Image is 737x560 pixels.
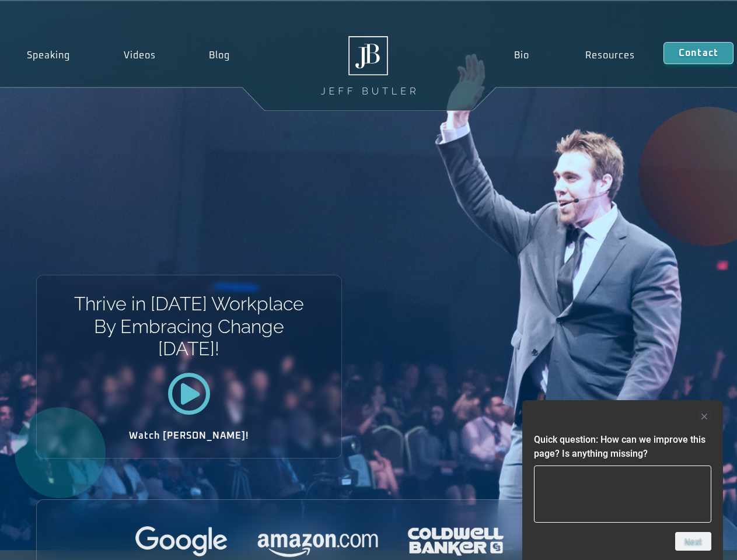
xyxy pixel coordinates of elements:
[534,466,711,523] textarea: Quick question: How can we improve this page? Is anything missing?
[485,42,663,69] nav: Menu
[182,42,257,69] a: Blog
[679,48,718,58] span: Contact
[534,409,711,551] div: Quick question: How can we improve this page? Is anything missing?
[557,42,663,69] a: Resources
[485,42,557,69] a: Bio
[663,42,733,64] a: Contact
[697,409,711,423] button: Hide survey
[78,431,301,440] h2: Watch [PERSON_NAME]!
[97,42,183,69] a: Videos
[534,433,711,461] h2: Quick question: How can we improve this page? Is anything missing?
[675,532,711,551] button: Next question
[73,293,305,360] h1: Thrive in [DATE] Workplace By Embracing Change [DATE]!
